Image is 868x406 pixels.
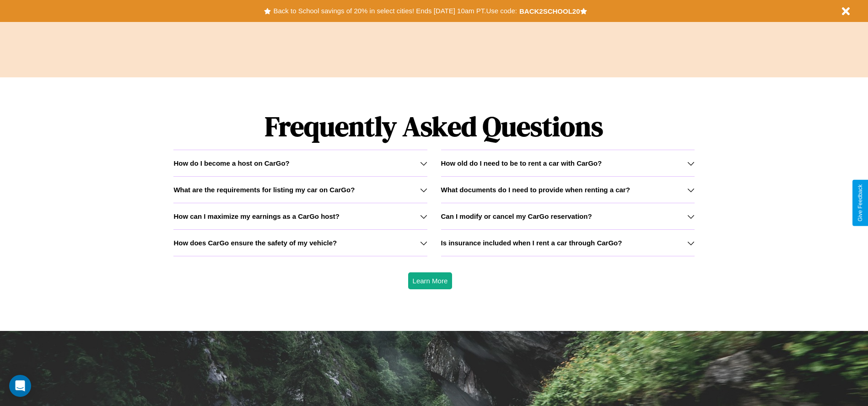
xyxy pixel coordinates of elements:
[173,103,694,150] h1: Frequently Asked Questions
[271,5,519,17] button: Back to School savings of 20% in select cities! Ends [DATE] 10am PT.Use code:
[441,212,592,220] h3: Can I modify or cancel my CarGo reservation?
[441,239,622,247] h3: Is insurance included when I rent a car through CarGo?
[408,272,453,289] button: Learn More
[173,239,337,247] h3: How does CarGo ensure the safety of my vehicle?
[519,7,580,15] b: BACK2SCHOOL20
[9,375,31,397] div: Open Intercom Messenger
[173,212,340,220] h3: How can I maximize my earnings as a CarGo host?
[173,159,289,167] h3: How do I become a host on CarGo?
[173,186,355,194] h3: What are the requirements for listing my car on CarGo?
[441,159,602,167] h3: How old do I need to be to rent a car with CarGo?
[441,186,630,194] h3: What documents do I need to provide when renting a car?
[857,184,863,222] div: Give Feedback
